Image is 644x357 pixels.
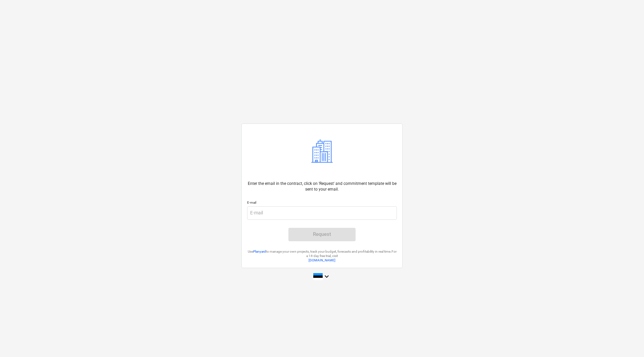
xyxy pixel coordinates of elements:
[253,250,266,253] a: Planyard
[309,258,335,262] a: [DOMAIN_NAME]
[247,249,397,258] p: Use to manage your own projects, track your budget, forecasts and profitability in real time. For...
[247,206,397,220] input: E-mail
[247,200,397,206] p: E-mail
[247,181,397,192] p: Enter the email in the contract, click on 'Request' and commitment template will be sent to your ...
[323,272,331,280] i: keyboard_arrow_down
